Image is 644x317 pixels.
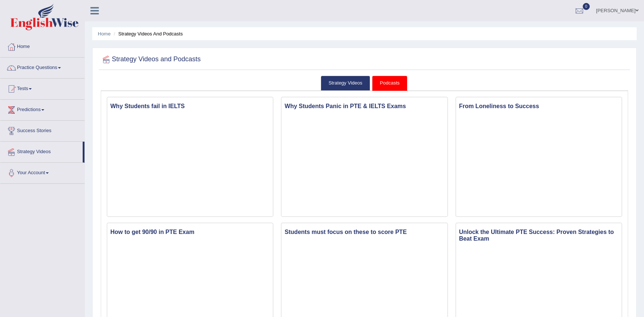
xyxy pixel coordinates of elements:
a: Success Stories [0,121,85,139]
h3: From Loneliness to Success [456,101,621,111]
h3: Why Students Panic in PTE & IELTS Exams [282,101,447,111]
h3: How to get 90/90 in PTE Exam [107,227,273,237]
h3: Unlock the Ultimate PTE Success: Proven Strategies to Beat Exam [456,227,621,244]
span: 0 [583,3,590,10]
a: Strategy Videos [0,142,83,160]
h2: Strategy Videos and Podcasts [101,54,201,65]
h3: Students must focus on these to score PTE [282,227,447,237]
li: Strategy Videos and Podcasts [112,30,183,37]
a: Your Account [0,163,85,181]
a: Predictions [0,100,85,118]
a: Strategy Videos [321,76,370,91]
h3: Why Students fail in IELTS [107,101,273,111]
a: Tests [0,79,85,97]
a: Practice Questions [0,58,85,76]
a: Home [0,37,85,55]
a: Home [98,31,111,37]
a: Podcasts [372,76,407,91]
